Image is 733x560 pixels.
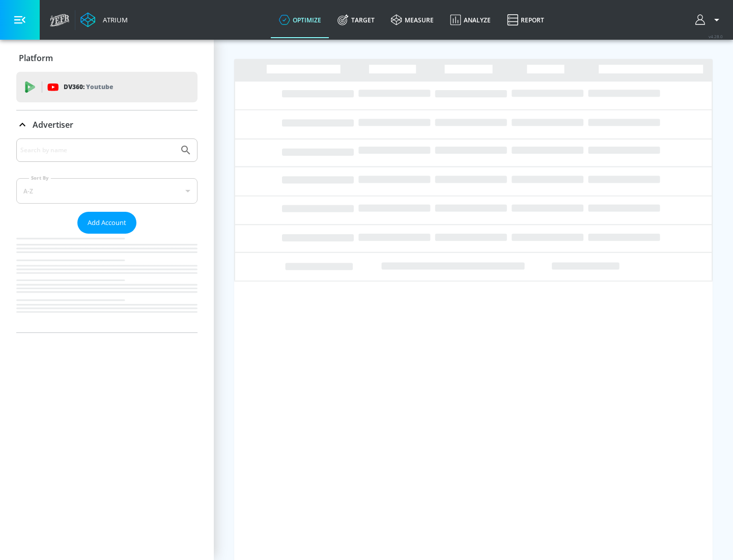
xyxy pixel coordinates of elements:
div: Platform [16,44,198,72]
a: Target [329,2,383,38]
a: Atrium [80,12,128,27]
div: Atrium [99,15,128,24]
a: Report [499,2,552,38]
nav: list of Advertiser [16,234,198,332]
p: DV360: [64,81,113,93]
span: v 4.28.0 [709,34,723,39]
p: Youtube [86,81,113,92]
button: Add Account [77,212,136,234]
div: Advertiser [16,110,198,139]
div: Advertiser [16,138,198,332]
div: A-Z [16,178,198,204]
a: optimize [271,2,329,38]
input: Search by name [20,144,175,157]
p: Advertiser [33,119,73,130]
label: Sort By [29,175,51,181]
p: Platform [19,52,53,64]
a: measure [383,2,442,38]
span: Add Account [88,217,126,229]
a: Analyze [442,2,499,38]
div: DV360: Youtube [16,72,198,102]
